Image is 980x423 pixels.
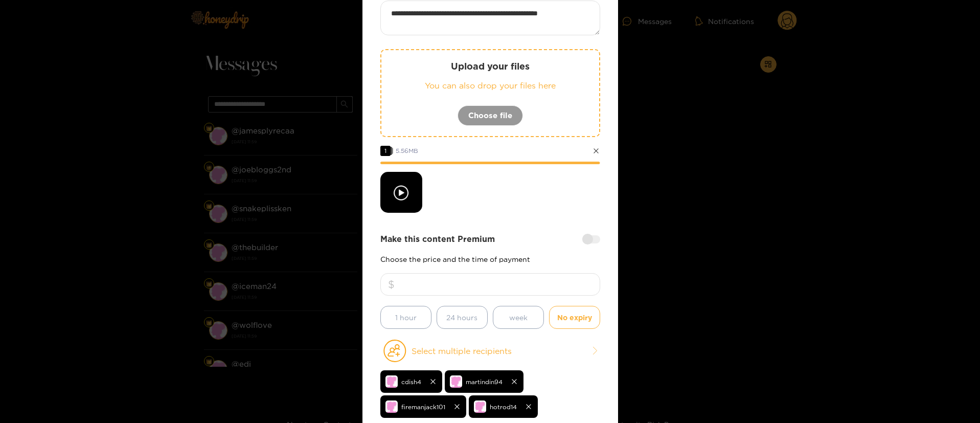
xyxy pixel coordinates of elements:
[402,60,579,72] p: Upload your files
[385,400,398,413] img: no-avatar.png
[437,306,488,329] button: 24 hours
[474,400,486,413] img: no-avatar.png
[396,147,418,154] span: 5.56 MB
[380,339,600,363] button: Select multiple recipients
[446,311,477,323] span: 24 hours
[450,375,462,388] img: no-avatar.png
[549,306,600,329] button: No expiry
[557,311,592,323] span: No expiry
[401,401,445,413] span: firemanjack101
[385,375,398,388] img: no-avatar.png
[466,376,503,388] span: martindin94
[402,80,579,92] p: You can also drop your files here
[458,105,523,126] button: Choose file
[380,146,391,156] span: 1
[380,255,600,263] p: Choose the price and the time of payment
[395,311,417,323] span: 1 hour
[380,306,431,329] button: 1 hour
[380,233,495,245] strong: Make this content Premium
[493,306,544,329] button: week
[509,311,528,323] span: week
[490,401,517,413] span: hotrod14
[401,376,421,388] span: cdish4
